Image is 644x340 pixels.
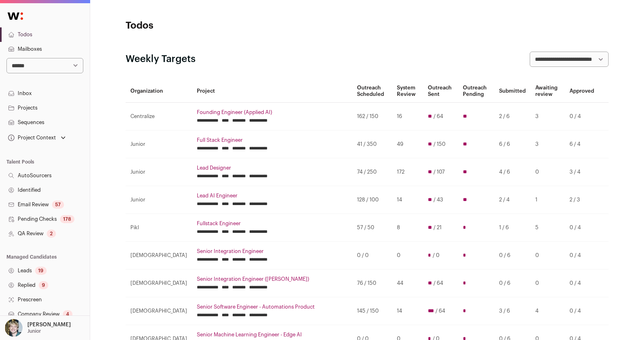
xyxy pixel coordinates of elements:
td: 2 / 4 [494,186,530,214]
th: Approved [565,80,599,103]
th: Outreach Sent [423,80,458,103]
td: Junior [126,131,192,158]
td: 5 [530,214,565,242]
span: / 0 [433,252,440,259]
td: 0 [530,270,565,297]
button: Open dropdown [3,319,72,337]
td: Centralize [126,103,192,131]
p: Junior [27,328,41,334]
td: 57 / 50 [352,214,392,242]
td: 2 / 3 [565,186,599,214]
h2: Weekly Targets [126,53,196,66]
th: Submitted [494,80,530,103]
div: 2 [47,230,56,238]
td: 49 [392,131,423,158]
td: 0 / 4 [565,297,599,325]
td: 0 [530,242,565,270]
td: 0 / 4 [565,214,599,242]
a: Lead AI Engineer [197,193,347,199]
span: / 43 [433,197,443,203]
td: 76 / 150 [352,270,392,297]
td: 0 [392,242,423,270]
div: 57 [52,201,64,209]
a: Senior Machine Learning Engineer - Edge AI [197,332,347,338]
span: / 107 [433,169,445,175]
td: 4 [530,297,565,325]
a: Founding Engineer (Applied AI) [197,109,347,116]
div: Project Context [6,135,56,141]
div: 178 [60,215,74,223]
a: Senior Integration Engineer ([PERSON_NAME]) [197,276,347,282]
a: Full Stack Engineer [197,137,347,143]
td: 0 [530,158,565,186]
td: 16 [392,103,423,131]
div: 9 [39,281,48,289]
td: Junior [126,186,192,214]
a: Lead Designer [197,165,347,171]
a: Senior Software Engineer - Automations Product [197,304,347,310]
td: 0 / 4 [565,242,599,270]
h1: Todos [126,19,287,32]
td: 1 / 6 [494,214,530,242]
td: 3 [530,103,565,131]
td: Pikl [126,214,192,242]
img: Wellfound [3,8,27,24]
td: 0 / 0 [352,242,392,270]
td: 6 / 6 [494,131,530,158]
td: 3 / 4 [565,158,599,186]
td: 8 [392,214,423,242]
td: 3 [530,131,565,158]
a: Senior Integration Engineer [197,248,347,255]
td: 6 / 4 [565,131,599,158]
img: 6494470-medium_jpg [5,319,23,337]
td: [DEMOGRAPHIC_DATA] [126,270,192,297]
td: 1 [530,186,565,214]
td: 74 / 250 [352,158,392,186]
th: Organization [126,80,192,103]
td: 172 [392,158,423,186]
td: Junior [126,158,192,186]
td: 0 / 6 [494,242,530,270]
p: [PERSON_NAME] [27,321,71,328]
td: 44 [392,270,423,297]
span: / 64 [433,113,443,120]
td: 2 / 6 [494,103,530,131]
span: / 64 [433,280,443,286]
div: 19 [35,267,47,275]
td: 0 / 4 [565,270,599,297]
th: Project [192,80,352,103]
th: Outreach Pending [458,80,494,103]
td: [DEMOGRAPHIC_DATA] [126,242,192,270]
td: 14 [392,186,423,214]
td: 0 / 4 [565,103,599,131]
th: System Review [392,80,423,103]
th: Outreach Scheduled [352,80,392,103]
td: 128 / 100 [352,186,392,214]
div: 4 [63,310,72,318]
td: [DEMOGRAPHIC_DATA] [126,297,192,325]
td: 41 / 350 [352,131,392,158]
td: 162 / 150 [352,103,392,131]
td: 14 [392,297,423,325]
td: 3 / 6 [494,297,530,325]
td: 0 / 6 [494,270,530,297]
a: Fullstack Engineer [197,220,347,227]
span: / 150 [433,141,446,147]
td: 4 / 6 [494,158,530,186]
span: / 21 [433,224,442,231]
th: Awaiting review [530,80,565,103]
td: 145 / 150 [352,297,392,325]
button: Open dropdown [6,132,67,143]
span: / 64 [436,308,445,314]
